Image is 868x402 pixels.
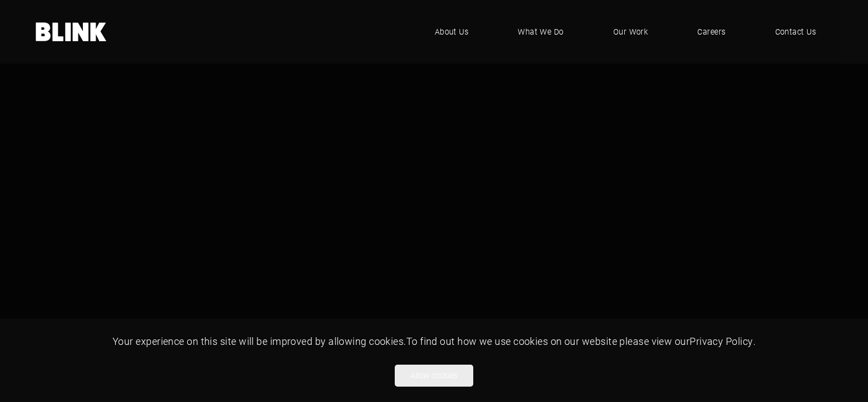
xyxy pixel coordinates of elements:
[613,26,648,38] span: Our Work
[690,334,753,348] a: Privacy Policy
[418,15,485,48] a: About Us
[681,15,742,48] a: Careers
[36,23,107,41] a: Home
[395,365,473,387] button: Allow cookies
[501,15,580,48] a: What We Do
[775,26,816,38] span: Contact Us
[759,15,833,48] a: Contact Us
[697,26,725,38] span: Careers
[113,334,755,348] span: Your experience on this site will be improved by allowing cookies. To find out how we use cookies...
[435,26,469,38] span: About Us
[518,26,564,38] span: What We Do
[597,15,665,48] a: Our Work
